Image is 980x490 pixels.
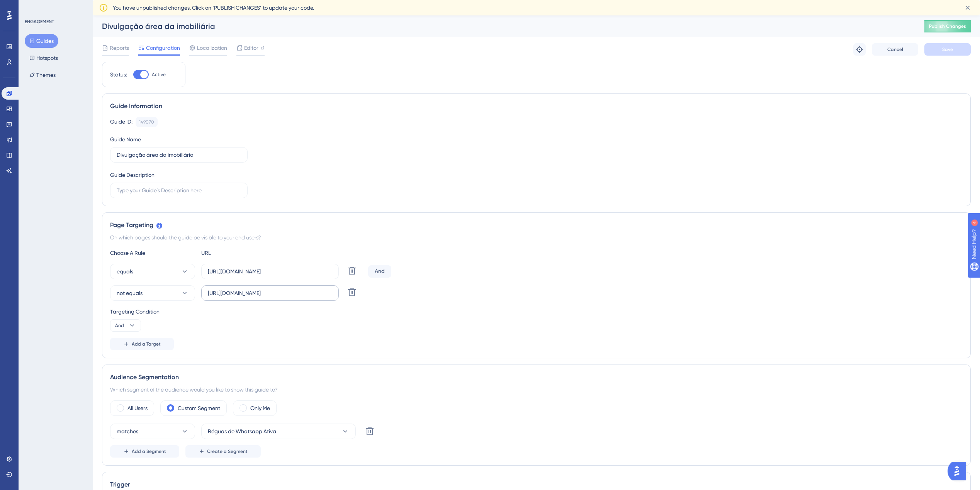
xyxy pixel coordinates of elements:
label: Custom Segment [178,404,220,413]
input: yourwebsite.com/path [208,289,332,297]
span: Reports [110,43,129,53]
div: Which segment of the audience would you like to show this guide to? [110,385,963,394]
span: Publish Changes [929,23,966,29]
button: Réguas de Whatsapp Ativa [201,424,356,439]
span: Add a Target [132,341,161,347]
div: And [368,265,391,278]
label: All Users [127,404,148,413]
div: URL [201,248,286,258]
span: Create a Segment [207,448,248,454]
span: Configuration [146,43,180,53]
div: Choose A Rule [110,248,195,258]
div: Status: [110,70,127,79]
button: Create a Segment [185,445,261,458]
div: Trigger [110,480,963,489]
span: Cancel [887,46,903,53]
span: Réguas de Whatsapp Ativa [208,427,276,436]
div: Guide Description [110,170,155,180]
div: 4 [54,4,56,10]
span: equals [117,267,133,276]
span: Save [942,46,953,53]
button: Guides [25,34,58,48]
span: Localization [197,43,227,53]
span: Active [152,71,166,78]
label: Only Me [250,404,270,413]
div: Guide Information [110,102,963,111]
div: Page Targeting [110,220,963,230]
span: Add a Segment [132,448,166,454]
button: Add a Segment [110,445,179,458]
button: Add a Target [110,338,174,350]
span: And [115,322,124,329]
div: On which pages should the guide be visible to your end users? [110,233,963,242]
div: 149070 [139,119,154,125]
button: Save [924,43,971,56]
span: You have unpublished changes. Click on ‘PUBLISH CHANGES’ to update your code. [113,3,314,12]
div: Guide ID: [110,117,132,127]
iframe: UserGuiding AI Assistant Launcher [948,459,971,483]
input: Type your Guide’s Description here [117,186,241,195]
button: And [110,319,141,332]
input: yourwebsite.com/path [208,267,332,276]
span: Editor [244,43,258,53]
button: Cancel [872,43,918,56]
button: matches [110,424,195,439]
div: Audience Segmentation [110,373,963,382]
button: Publish Changes [924,20,971,32]
div: ENGAGEMENT [25,19,54,25]
button: not equals [110,285,195,301]
div: Targeting Condition [110,307,963,316]
div: Divulgação área da imobiliária [102,21,905,32]
div: Guide Name [110,135,141,144]
button: Themes [25,68,60,82]
span: matches [117,427,138,436]
span: Need Help? [18,2,48,11]
input: Type your Guide’s Name here [117,151,241,159]
button: Hotspots [25,51,63,65]
button: equals [110,264,195,279]
span: not equals [117,288,143,298]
